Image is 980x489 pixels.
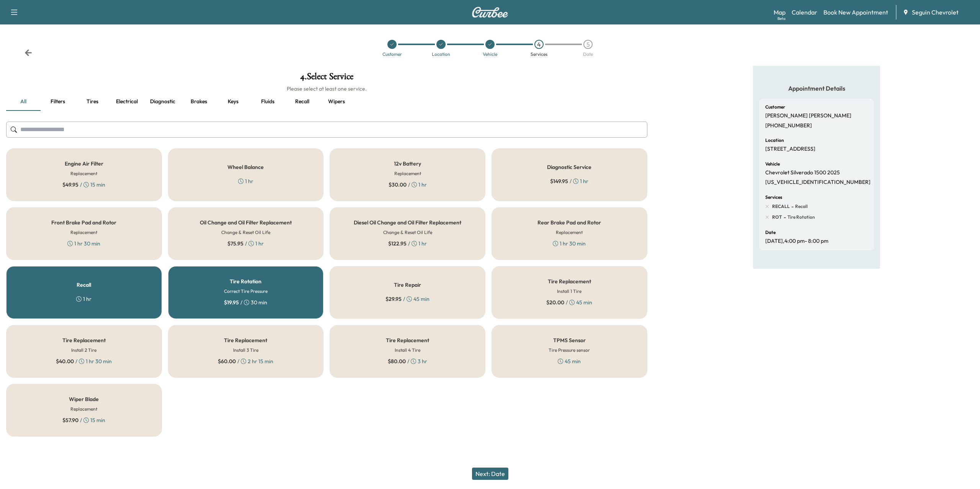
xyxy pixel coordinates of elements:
[772,214,782,220] span: ROT
[389,181,427,188] div: / 1 hr
[765,105,785,109] h6: Customer
[765,162,780,166] h6: Vehicle
[558,357,581,365] div: 45 min
[75,93,109,111] button: Tires
[385,295,402,303] span: $ 29.95
[51,220,116,225] h5: Front Brake Pad and Rotor
[181,93,216,111] button: Brakes
[765,230,776,235] h6: Date
[556,229,583,236] h6: Replacement
[774,8,786,17] a: MapBeta
[765,195,782,200] h6: Services
[62,416,105,424] div: / 15 min
[823,8,888,17] a: Book New Appointment
[6,93,41,111] button: all
[224,288,268,295] h6: Correct Tire Pressure
[583,40,593,49] div: 5
[76,295,91,303] div: 1 hr
[759,84,874,93] h5: Appointment Details
[144,93,181,111] button: Diagnostic
[238,177,253,185] div: 1 hr
[472,468,508,480] button: Next: Date
[386,338,429,343] h5: Tire Replacement
[385,295,430,303] div: / 45 min
[62,181,78,188] span: $ 49.95
[765,169,840,176] p: Chevrolet Silverado 1500 2025
[62,181,105,188] div: / 15 min
[56,357,112,365] div: / 1 hr 30 min
[549,347,590,354] h6: Tire Pressure sensor
[218,357,273,365] div: / 2 hr 15 min
[285,93,319,111] button: Recall
[546,299,564,306] span: $ 20.00
[548,279,591,284] h5: Tire Replacement
[388,240,407,247] span: $ 122.95
[765,112,851,119] p: [PERSON_NAME] [PERSON_NAME]
[765,138,784,143] h6: Location
[77,282,91,288] h5: Recall
[233,347,258,354] h6: Install 3 Tire
[69,396,99,402] h5: Wiper Blade
[547,164,591,170] h5: Diagnostic Service
[109,93,144,111] button: Electrical
[67,240,100,247] div: 1 hr 30 min
[70,170,97,177] h6: Replacement
[382,52,402,57] div: Customer
[537,220,601,225] h5: Rear Brake Pad and Rotor
[65,161,103,166] h5: Engine Air Filter
[557,288,581,295] h6: Install 1 Tire
[41,93,75,111] button: Filters
[70,229,97,236] h6: Replacement
[227,240,264,247] div: / 1 hr
[6,85,647,93] h6: Please select at least one service.
[765,238,828,245] p: [DATE] , 4:00 pm - 8:00 pm
[6,93,647,111] div: basic tabs example
[546,299,592,306] div: / 45 min
[483,52,497,57] div: Vehicle
[792,8,817,17] a: Calendar
[216,93,250,111] button: Keys
[772,203,790,210] span: RECALL
[553,240,586,247] div: 1 hr 30 min
[550,177,568,185] span: $ 149.95
[583,52,593,57] div: Date
[389,181,407,188] span: $ 30.00
[388,357,427,365] div: / 3 hr
[794,203,808,210] span: Recall
[227,164,264,170] h5: Wheel Balance
[230,279,261,284] h5: Tire Rotation
[250,93,285,111] button: Fluids
[56,357,74,365] span: $ 40.00
[224,299,267,306] div: / 30 min
[765,179,871,186] p: [US_VEHICLE_IDENTIFICATION_NUMBER]
[227,240,243,247] span: $ 75.95
[553,338,586,343] h5: TPMS Sensor
[24,49,32,57] div: Back
[218,357,236,365] span: $ 60.00
[472,7,508,18] img: Curbee Logo
[6,72,647,85] h1: 4 . Select Service
[70,406,97,413] h6: Replacement
[394,170,421,177] h6: Replacement
[224,299,239,306] span: $ 19.95
[765,122,812,129] p: [PHONE_NUMBER]
[383,229,432,236] h6: Change & Reset Oil Life
[221,229,270,236] h6: Change & Reset Oil Life
[395,347,420,354] h6: Install 4 Tire
[432,52,450,57] div: Location
[786,214,815,220] span: Tire Rotation
[62,416,78,424] span: $ 57.90
[782,213,786,221] span: -
[394,161,421,166] h5: 12v Battery
[912,8,959,17] span: Seguin Chevrolet
[531,52,547,57] div: Services
[394,282,421,288] h5: Tire Repair
[777,16,786,21] div: Beta
[62,338,106,343] h5: Tire Replacement
[319,93,354,111] button: Wipers
[388,240,427,247] div: / 1 hr
[550,177,588,185] div: / 1 hr
[224,338,267,343] h5: Tire Replacement
[354,220,461,225] h5: Diesel Oil Change and Oil Filter Replacement
[71,347,96,354] h6: Install 2 Tire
